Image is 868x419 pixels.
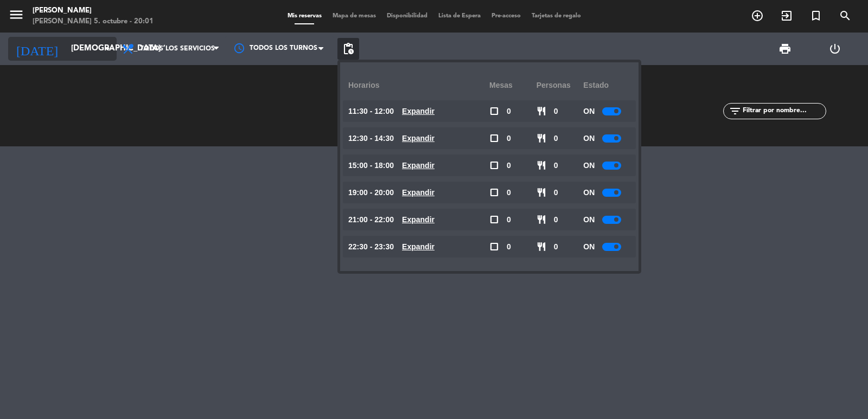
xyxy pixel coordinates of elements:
[537,70,584,100] div: personas
[537,106,546,116] span: restaurant
[507,105,511,118] span: 0
[507,186,511,199] span: 0
[486,13,526,19] span: Pre-acceso
[583,214,595,226] span: ON
[507,159,511,172] span: 0
[554,132,558,145] span: 0
[348,70,489,100] div: Horarios
[33,16,154,27] div: [PERSON_NAME] 5. octubre - 20:01
[537,242,546,252] span: restaurant
[101,42,114,55] i: arrow_drop_down
[282,13,327,19] span: Mis reservas
[554,186,558,199] span: 0
[489,106,499,116] span: check_box_outline_blank
[489,242,499,252] span: check_box_outline_blank
[348,159,394,172] span: 15:00 - 18:00
[778,42,792,55] span: print
[327,13,381,19] span: Mapa de mesas
[348,214,394,226] span: 21:00 - 22:00
[583,186,595,199] span: ON
[810,33,860,65] div: LOG OUT
[554,214,558,226] span: 0
[507,214,511,226] span: 0
[554,241,558,253] span: 0
[507,132,511,145] span: 0
[402,161,435,170] u: Expandir
[839,9,852,22] i: search
[537,215,546,224] span: restaurant
[489,188,499,197] span: check_box_outline_blank
[583,70,630,100] div: Estado
[583,241,595,253] span: ON
[381,13,433,19] span: Disponibilidad
[554,105,558,118] span: 0
[140,45,215,53] span: Todos los servicios
[828,42,841,55] i: power_settings_new
[780,9,793,22] i: exit_to_app
[402,242,435,251] u: Expandir
[583,159,595,172] span: ON
[402,134,435,143] u: Expandir
[526,13,586,19] span: Tarjetas de regalo
[342,42,355,55] span: pending_actions
[809,9,822,22] i: turned_in_not
[537,160,546,170] span: restaurant
[537,188,546,197] span: restaurant
[8,7,24,27] button: menu
[537,133,546,143] span: restaurant
[489,160,499,170] span: check_box_outline_blank
[742,105,826,117] input: Filtrar por nombre...
[348,105,394,118] span: 11:30 - 12:00
[554,159,558,172] span: 0
[729,105,742,118] i: filter_list
[489,133,499,143] span: check_box_outline_blank
[433,13,486,19] span: Lista de Espera
[751,9,764,22] i: add_circle_outline
[402,215,435,224] u: Expandir
[8,37,66,61] i: [DATE]
[489,215,499,224] span: check_box_outline_blank
[348,132,394,145] span: 12:30 - 14:30
[402,188,435,197] u: Expandir
[507,241,511,253] span: 0
[402,107,435,115] u: Expandir
[489,70,537,100] div: Mesas
[8,7,24,23] i: menu
[583,105,595,118] span: ON
[33,5,154,16] div: [PERSON_NAME]
[348,186,394,199] span: 19:00 - 20:00
[583,132,595,145] span: ON
[348,241,394,253] span: 22:30 - 23:30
